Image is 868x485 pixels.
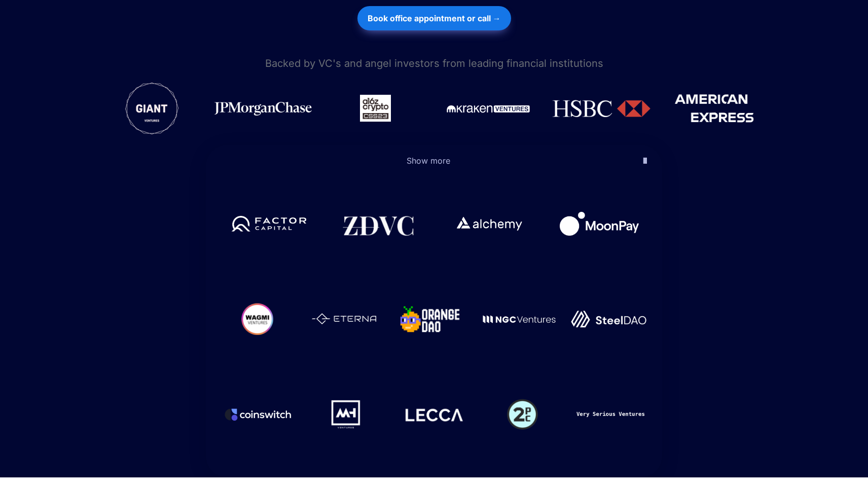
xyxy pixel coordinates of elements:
a: Book office appointment or call → [357,1,511,35]
span: Backed by VC's and angel investors from leading financial institutions [265,57,603,69]
button: Show more [206,145,662,176]
span: Show more [407,156,450,166]
strong: Book office appointment or call → [368,13,501,23]
button: Book office appointment or call → [357,6,511,30]
div: Show more [206,176,662,477]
